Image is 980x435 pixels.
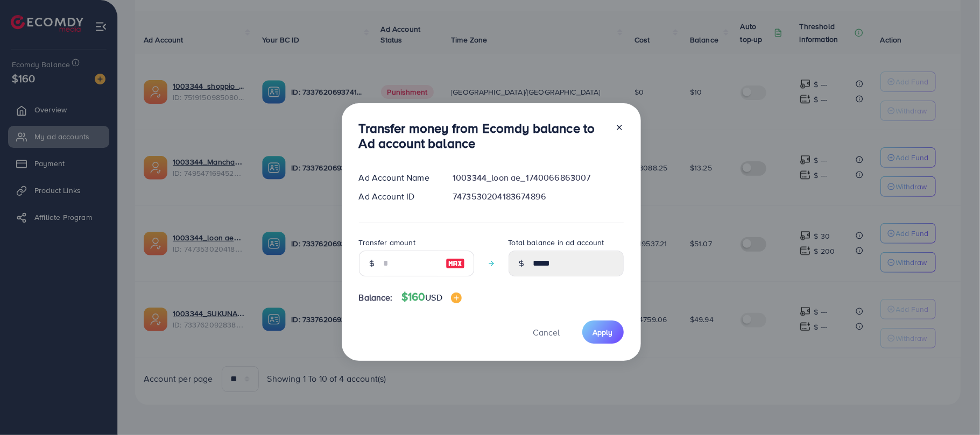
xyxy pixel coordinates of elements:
[446,257,465,270] img: image
[350,190,445,203] div: Ad Account ID
[425,291,442,303] span: USD
[359,291,393,304] span: Balance:
[451,293,462,303] img: image
[401,290,462,304] h4: $160
[359,120,607,152] h3: Transfer money from Ecomdy balance to Ad account balance
[582,320,624,344] button: Apply
[934,387,972,427] iframe: Chat
[509,237,604,248] label: Total balance in ad account
[520,320,574,344] button: Cancel
[444,190,632,203] div: 7473530204183674896
[359,237,415,248] label: Transfer amount
[444,172,632,184] div: 1003344_loon ae_1740066863007
[533,326,560,338] span: Cancel
[350,172,445,184] div: Ad Account Name
[593,327,613,338] span: Apply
